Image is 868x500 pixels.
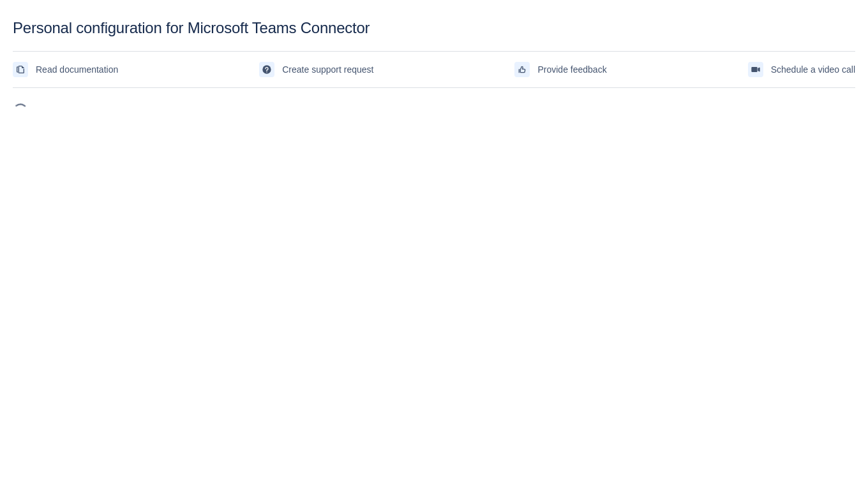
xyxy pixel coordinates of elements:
[748,59,855,80] a: Schedule a video call
[514,59,606,80] a: Provide feedback
[259,59,373,80] a: Create support request
[262,64,272,75] span: support
[13,59,118,80] a: Read documentation
[751,64,761,75] span: videoCall
[517,64,527,75] span: feedback
[13,19,855,37] div: Personal configuration for Microsoft Teams Connector
[282,59,373,80] span: Create support request
[36,59,118,80] span: Read documentation
[537,59,606,80] span: Provide feedback
[771,59,855,80] span: Schedule a video call
[15,64,26,75] span: documentation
